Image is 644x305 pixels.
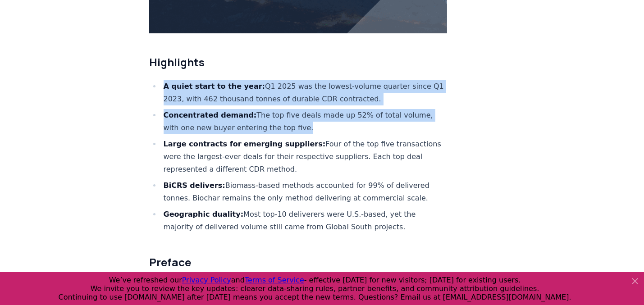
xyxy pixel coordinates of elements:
[164,140,326,148] strong: Large contracts for emerging suppliers:
[161,138,448,176] li: Four of the top five transactions were the largest-ever deals for their respective suppliers. Eac...
[161,208,448,233] li: Most top-10 deliverers were U.S.-based, yet the majority of delivered volume still came from Glob...
[164,181,225,190] strong: BiCRS delivers:
[164,210,244,219] strong: Geographic duality:
[164,82,265,91] strong: A quiet start to the year:
[161,179,448,205] li: Biomass-based methods accounted for 99% of delivered tonnes. Biochar remains the only method deli...
[161,80,448,105] li: Q1 2025 was the lowest-volume quarter since Q1 2023, with 462 thousand tonnes of durable CDR cont...
[149,55,448,69] h2: Highlights
[164,111,257,119] strong: Concentrated demand:
[149,255,448,269] h2: Preface
[161,109,448,134] li: The top five deals made up 52% of total volume, with one new buyer entering the top five.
